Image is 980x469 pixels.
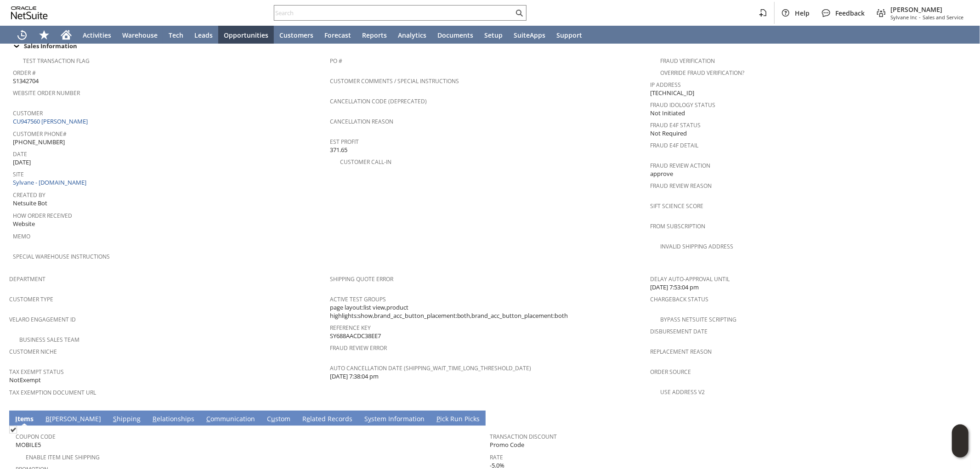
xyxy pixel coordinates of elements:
a: Department [9,275,45,283]
a: Fraud E4F Status [650,121,701,129]
span: Leads [194,31,213,40]
span: SY688AACDC38EE7 [330,332,381,340]
span: Setup [484,31,503,40]
a: Customer Type [9,295,53,303]
a: Rate [490,453,504,461]
iframe: Click here to launch Oracle Guided Learning Help Panel [952,424,969,458]
a: Fraud Review Action [650,162,710,170]
a: Fraud Idology Status [650,101,715,109]
a: Recent Records [11,26,33,44]
a: Created By [13,191,45,199]
a: Tax Exemption Document URL [9,389,96,396]
a: Site [13,170,24,178]
a: Coupon Code [16,433,56,441]
a: SuiteApps [508,26,551,44]
span: R [153,414,157,423]
svg: Shortcuts [39,29,50,40]
span: Promo Code [490,441,525,449]
span: C [206,414,210,423]
a: Customer [13,109,43,117]
a: Override Fraud Verification? [660,69,744,77]
a: Fraud Review Error [330,344,387,352]
span: Activities [83,31,111,40]
a: CU947560 [PERSON_NAME] [13,117,90,125]
span: Netsuite Bot [13,199,47,208]
a: Fraud Review Reason [650,182,712,190]
a: Reference Key [330,324,371,332]
span: Forecast [324,31,351,40]
span: B [45,414,50,423]
a: Home [55,26,77,44]
a: Activities [77,26,117,44]
span: Opportunities [224,31,268,40]
span: I [15,414,17,423]
span: [PERSON_NAME] [890,5,963,14]
a: Order # [13,69,36,77]
a: B[PERSON_NAME] [43,414,103,424]
span: P [436,414,440,423]
span: NotExempt [9,376,41,384]
a: Customer Phone# [13,130,67,138]
svg: Search [514,7,525,18]
a: Communication [204,414,257,424]
a: Special Warehouse Instructions [13,253,110,260]
a: From Subscription [650,222,705,230]
a: Transaction Discount [490,433,557,441]
span: [PHONE_NUMBER] [13,138,65,147]
a: Analytics [392,26,432,44]
span: Not Initiated [650,109,685,118]
a: Tax Exempt Status [9,368,64,376]
a: Reports [357,26,392,44]
span: Feedback [835,9,865,17]
a: Pick Run Picks [434,414,482,424]
input: Search [274,7,514,18]
a: Leads [189,26,218,44]
a: Fraud Verification [660,57,715,65]
span: Help [795,9,810,17]
a: Replacement reason [650,348,712,356]
a: How Order Received [13,212,72,220]
span: Sales and Service [923,14,963,21]
svg: logo [11,6,48,19]
a: Use Address V2 [660,388,705,396]
a: Unrolled view on [954,412,965,424]
a: Delay Auto-Approval Until [650,275,730,283]
a: Memo [13,232,30,240]
span: Sylvane Inc [890,14,917,21]
span: Analytics [398,31,426,40]
a: Shipping Quote Error [330,275,393,283]
a: Chargeback Status [650,295,708,303]
span: MOBILE5 [16,441,41,449]
a: Fraud E4F Detail [650,141,698,149]
a: Tech [163,26,189,44]
img: Checked [9,426,17,434]
a: Website Order Number [13,89,80,97]
a: Sylvane - [DOMAIN_NAME] [13,178,89,186]
svg: Recent Records [17,29,28,40]
a: Setup [479,26,508,44]
a: Date [13,150,27,158]
span: S1342704 [13,77,39,85]
a: IP Address [650,81,681,89]
span: - [919,14,921,21]
a: Test Transaction Flag [23,57,90,65]
span: [DATE] 7:53:04 pm [650,283,699,292]
span: u [271,414,275,423]
span: [DATE] 7:38:04 pm [330,372,379,381]
a: Bypass NetSuite Scripting [660,316,736,323]
a: Shipping [111,414,143,424]
a: Customer Comments / Special Instructions [330,77,459,85]
a: Forecast [319,26,357,44]
a: Enable Item Line Shipping [26,453,100,461]
span: Warehouse [122,31,158,40]
span: 371.65 [330,146,347,154]
a: Warehouse [117,26,163,44]
a: System Information [362,414,427,424]
td: Sales Information [9,40,971,52]
a: Disbursement Date [650,328,708,335]
a: Est Profit [330,138,359,146]
span: [TECHNICAL_ID] [650,89,694,97]
div: Shortcuts [33,26,55,44]
svg: Home [61,29,72,40]
a: Opportunities [218,26,274,44]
